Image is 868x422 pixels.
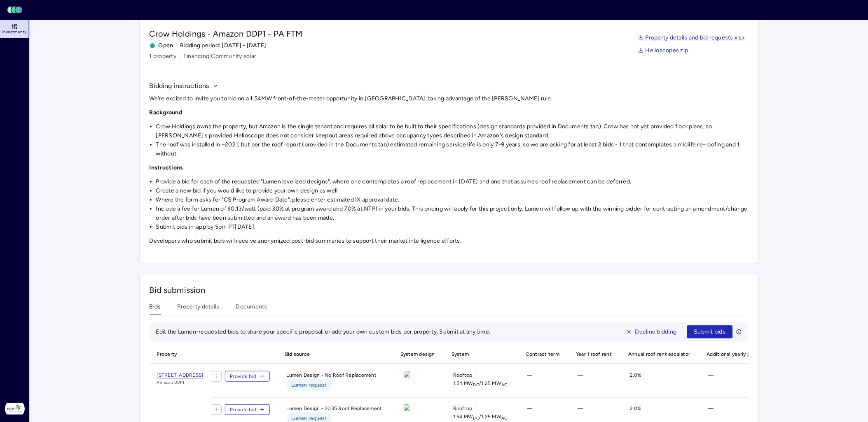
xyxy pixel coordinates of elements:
span: Edit the Lumen-requested bids to share your specific proposal, or add your own custom bids per pr... [156,328,491,335]
span: Amazon DDP1 [157,379,204,386]
strong: Instructions [150,164,183,171]
span: Bid submission [150,285,206,295]
button: Documents [236,302,267,315]
span: Investments [2,30,26,35]
li: Crow Holdings owns the property, but Amazon is the single tenant and requires all solar to be bui... [156,122,749,140]
span: 1 property [150,52,177,61]
button: Provide bid [225,371,270,382]
span: Additional yearly payments [702,345,776,363]
li: Include a fee for Lumen of $0.13/watt (paid 30% at program award and 70% at NTP) in your bids. Th... [156,204,749,223]
sub: AC [501,382,508,387]
span: 1.54 MW / 1.25 MW [453,413,508,421]
span: Bidding period: [DATE] - [DATE] [180,41,267,50]
li: The roof was installed in ~2021, but per the roof report (provided in the Documents tab) estimate... [156,140,749,158]
span: System [447,345,514,363]
span: Lumen request [292,381,327,389]
span: Financing: Community solar [183,52,256,61]
span: Rooftop [453,371,473,379]
img: Solar Landscape [5,399,25,419]
span: Annual roof rent escalator [623,345,695,363]
span: Bid source [280,345,389,363]
div: — [521,371,564,391]
li: Submit bids in-app by 5pm PT[DATE]. [156,223,749,232]
button: Submit bids [687,325,733,339]
div: 2.0% [623,371,695,391]
div: — [571,371,617,391]
div: Lumen Design - No Roof Replacement [280,371,389,391]
img: view [404,371,410,378]
div: — [702,371,776,391]
p: We're excited to invite you to bid on a 1.54MW front-of-the-meter opportunity in [GEOGRAPHIC_DATA... [150,94,749,103]
span: Crow Holdings - Amazon DDP1 - PA FTM [150,28,303,39]
span: [STREET_ADDRESS] [157,372,204,378]
a: Property details and bid requests.xlsx [638,35,745,42]
span: Contract term [521,345,564,363]
sub: DC [473,382,480,387]
span: Bidding instructions [150,81,209,91]
a: Helioscopes.zip [638,48,688,54]
button: Bidding instructions [150,81,218,91]
img: view [404,404,410,411]
li: Where the form asks for "CS Program Award Date", please enter estimated IX approval date. [156,195,749,204]
li: Create a new bid if you would like to provide your own design as well. [156,186,749,195]
button: Decline bidding [619,325,684,339]
li: Provide a bid for each of the requested "Lumen levelized designs", where one contemplates a roof ... [156,177,749,186]
span: Open [150,41,173,50]
span: Year 1 roof rent [571,345,617,363]
span: Provide bid [230,406,257,414]
strong: Background [150,109,182,116]
sub: AC [501,415,508,421]
span: System design [395,345,440,363]
button: Bids [150,302,161,315]
sub: DC [473,415,480,421]
span: 1.54 MW / 1.25 MW [453,379,508,387]
span: Property [150,345,211,363]
p: Developers who submit bids will receive anonymized post-bid summaries to support their market int... [150,237,749,246]
span: Provide bid [230,372,257,380]
span: Decline bidding [635,327,677,336]
a: [STREET_ADDRESS] [157,371,204,379]
span: Submit bids [694,327,726,336]
span: Rooftop [453,404,473,413]
button: Provide bid [225,404,270,415]
button: Property details [178,302,220,315]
